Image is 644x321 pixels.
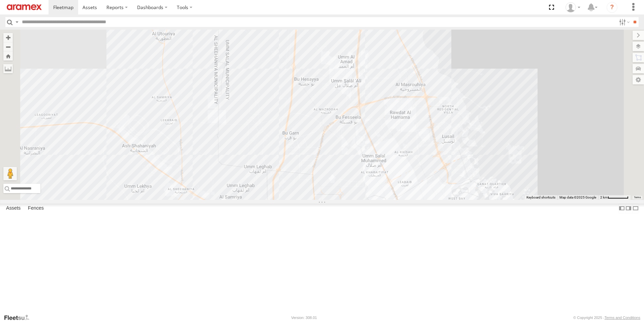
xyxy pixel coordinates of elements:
button: Zoom in [3,33,13,42]
label: Fences [25,204,47,213]
a: Terms (opens in new tab) [634,196,641,199]
label: Hide Summary Table [632,204,639,213]
a: Terms and Conditions [605,316,640,320]
label: Dock Summary Table to the Right [625,204,632,213]
img: aramex-logo.svg [7,4,42,10]
div: Version: 308.01 [291,316,317,320]
button: Zoom out [3,42,13,51]
div: © Copyright 2025 - [573,316,640,320]
button: Zoom Home [3,51,13,61]
label: Dock Summary Table to the Left [618,204,625,213]
button: Keyboard shortcuts [526,195,555,200]
label: Measure [3,64,13,73]
label: Map Settings [633,75,644,84]
button: Drag Pegman onto the map to open Street View [3,167,17,180]
button: Map Scale: 2 km per 58 pixels [598,195,631,200]
span: Map data ©2025 Google [559,195,596,199]
label: Assets [3,204,24,213]
label: Search Filter Options [616,17,631,27]
label: Search Query [14,17,20,27]
div: Zain Umer [563,2,583,12]
i: ? [607,2,617,13]
span: 2 km [600,195,608,199]
a: Visit our Website [4,314,35,321]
